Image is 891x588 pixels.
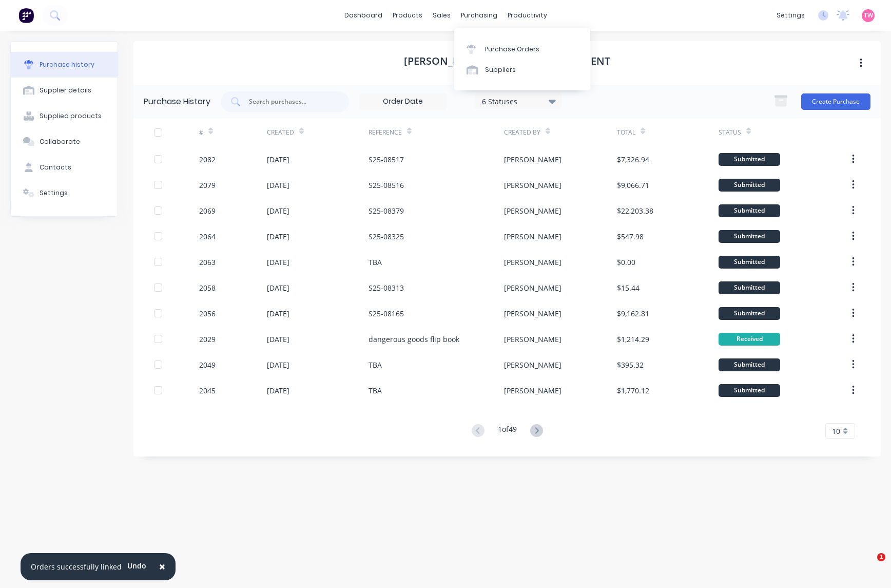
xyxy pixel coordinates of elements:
div: [DATE] [267,359,289,370]
div: 1 of 49 [498,424,517,439]
span: 10 [832,426,840,437]
div: sales [428,8,456,23]
button: Close [149,555,176,579]
button: Create Purchase [801,93,870,110]
div: [PERSON_NAME] [504,257,561,268]
div: purchasing [456,8,502,23]
a: Suppliers [454,60,590,80]
div: [DATE] [267,205,289,216]
div: $1,770.12 [617,385,649,396]
div: Submitted [719,204,780,217]
div: $0.00 [617,257,635,268]
div: Submitted [719,281,780,294]
div: [DATE] [267,282,289,293]
div: Reference [369,128,402,137]
div: [DATE] [267,231,289,242]
div: 2064 [199,231,216,242]
div: S25-08516 [369,180,404,191]
span: 1 [877,553,885,561]
div: [PERSON_NAME] [504,205,561,216]
button: Contacts [11,155,118,180]
div: [PERSON_NAME] [504,231,561,242]
div: S25-08165 [369,308,404,319]
div: $9,162.81 [617,308,649,319]
div: $7,326.94 [617,154,649,165]
div: Settings [40,188,68,198]
div: Submitted [719,307,780,320]
div: [DATE] [267,180,289,191]
div: [PERSON_NAME] [504,385,561,396]
div: [PERSON_NAME] [504,359,561,370]
div: Submitted [719,256,780,269]
div: Purchase history [40,60,94,69]
div: [DATE] [267,154,289,165]
div: Purchase History [144,96,210,108]
div: 2049 [199,359,216,370]
div: products [388,8,428,23]
a: dashboard [339,8,388,23]
div: Submitted [719,230,780,243]
div: Submitted [719,384,780,397]
div: Created By [504,128,540,137]
div: dangerous goods flip book [369,334,459,345]
div: Orders successfully linked [31,561,122,572]
div: # [199,128,203,137]
div: [PERSON_NAME] [504,308,561,319]
div: [DATE] [267,334,289,345]
span: TW [864,11,873,20]
div: [PERSON_NAME] [504,180,561,191]
div: S25-08313 [369,282,404,293]
div: S25-08379 [369,205,404,216]
div: [DATE] [267,257,289,268]
div: S25-08517 [369,154,404,165]
div: TBA [369,385,382,396]
button: Collaborate [11,129,118,155]
div: Created [267,128,294,137]
div: Submitted [719,153,780,166]
button: Settings [11,180,118,206]
div: [PERSON_NAME] [504,334,561,345]
div: Received [719,333,780,346]
div: [PERSON_NAME] [504,282,561,293]
div: Supplier details [40,86,91,95]
div: 2063 [199,257,216,268]
h1: [PERSON_NAME] Transport Equipment [404,55,610,67]
span: × [159,559,165,574]
div: 2045 [199,385,216,396]
button: Supplier details [11,78,118,103]
div: 2058 [199,282,216,293]
div: Collaborate [40,137,80,146]
div: 2082 [199,154,216,165]
div: 2056 [199,308,216,319]
div: $9,066.71 [617,180,649,191]
div: TBA [369,359,382,370]
div: $1,214.29 [617,334,649,345]
div: $547.98 [617,231,644,242]
img: Factory [18,8,34,23]
input: Order Date [360,94,446,109]
div: [DATE] [267,385,289,396]
div: 2069 [199,205,216,216]
button: Purchase history [11,52,118,78]
div: S25-08325 [369,231,404,242]
a: Purchase Orders [454,39,590,59]
div: TBA [369,257,382,268]
div: Supplied products [40,111,102,121]
div: [PERSON_NAME] [504,154,561,165]
div: 2079 [199,180,216,191]
div: [DATE] [267,308,289,319]
div: 6 Statuses [482,96,555,106]
div: Suppliers [485,65,516,74]
div: Submitted [719,179,780,192]
div: $15.44 [617,282,640,293]
div: settings [771,8,810,23]
div: Contacts [40,163,71,172]
input: Search purchases... [248,97,333,107]
div: Purchase Orders [485,45,539,54]
iframe: Intercom live chat [856,553,881,578]
div: productivity [502,8,552,23]
div: 2029 [199,334,216,345]
div: Submitted [719,358,780,371]
button: Undo [122,558,152,574]
div: Total [617,128,635,137]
